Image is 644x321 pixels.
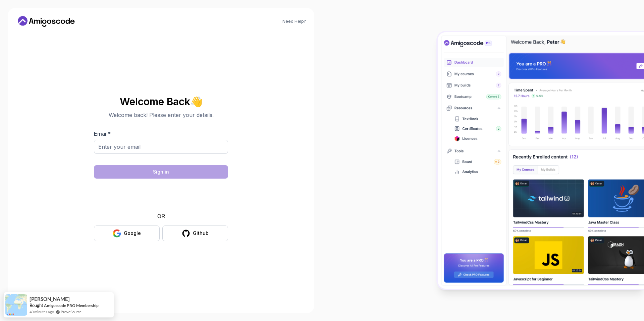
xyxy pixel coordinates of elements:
[94,165,228,179] button: Sign in
[30,309,54,315] span: 40 minutes ago
[94,111,228,119] p: Welcome back! Please enter your details.
[94,96,228,107] h2: Welcome Back
[162,226,228,241] button: Github
[153,169,169,175] div: Sign in
[44,303,99,308] a: Amigoscode PRO Membership
[94,226,160,241] button: Google
[282,19,306,24] a: Need Help?
[190,95,203,107] span: 👋
[94,140,228,154] input: Enter your email
[61,309,82,315] a: ProveSource
[193,230,209,237] div: Github
[30,296,70,302] span: [PERSON_NAME]
[30,303,43,308] span: Bought
[5,294,27,316] img: provesource social proof notification image
[438,32,644,289] img: Amigoscode Dashboard
[157,212,165,220] p: OR
[124,230,141,237] div: Google
[110,183,212,208] iframe: Widget som inneholder avkrysningsboks for hCaptcha sikkerhetsutfordring
[16,16,76,27] a: Home link
[94,130,111,137] label: Email *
